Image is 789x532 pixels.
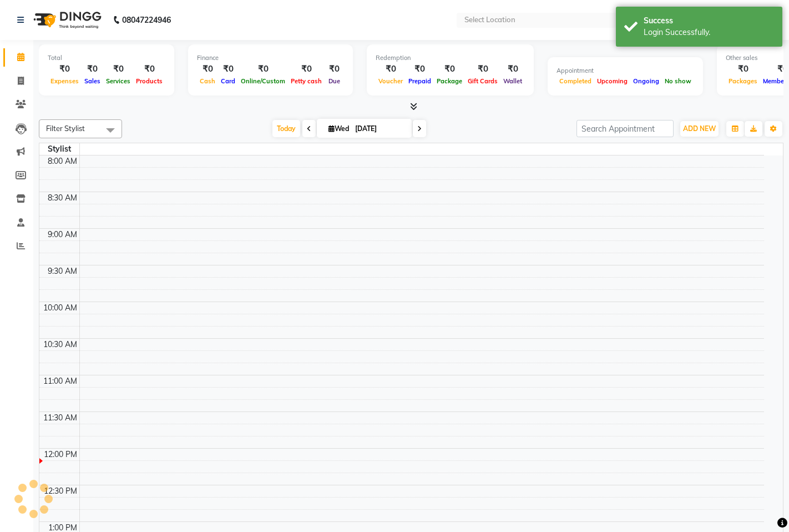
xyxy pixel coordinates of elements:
div: 12:00 PM [42,449,79,460]
div: Select Location [464,14,515,26]
div: Redemption [376,53,525,63]
div: ₹0 [726,63,760,76]
div: 8:00 AM [45,155,79,167]
span: Petty cash [288,77,325,85]
span: Voucher [376,77,406,85]
span: Due [326,77,343,85]
div: ₹0 [500,63,525,76]
span: Ongoing [630,77,662,85]
span: Packages [726,77,760,85]
div: 9:00 AM [45,229,79,240]
span: Wed [326,124,352,133]
span: Upcoming [594,77,630,85]
div: ₹0 [376,63,406,76]
div: 9:30 AM [45,265,79,277]
div: 11:00 AM [41,375,79,387]
div: 10:30 AM [41,339,79,350]
span: Expenses [48,77,82,85]
div: Finance [197,53,344,63]
span: Online/Custom [238,77,288,85]
div: ₹0 [406,63,434,76]
span: Today [272,120,300,137]
div: Login Successfully. [644,27,774,38]
div: Success [644,15,774,27]
div: ₹0 [218,63,238,76]
div: ₹0 [238,63,288,76]
span: Wallet [500,77,525,85]
div: 12:30 PM [42,485,79,497]
div: ₹0 [103,63,133,76]
div: 8:30 AM [45,192,79,204]
div: 10:00 AM [41,302,79,314]
img: logo [28,4,104,36]
span: Gift Cards [465,77,500,85]
div: 11:30 AM [41,412,79,424]
div: ₹0 [197,63,218,76]
div: ₹0 [48,63,82,76]
button: ADD NEW [680,121,719,137]
span: No show [662,77,694,85]
span: Package [434,77,465,85]
span: Completed [557,77,594,85]
div: ₹0 [288,63,325,76]
div: Stylist [39,143,79,155]
span: Services [103,77,133,85]
iframe: chat widget [742,488,778,521]
div: ₹0 [82,63,103,76]
span: Cash [197,77,218,85]
div: Appointment [557,66,694,76]
input: 2025-09-03 [352,121,407,137]
b: 08047224946 [122,4,171,36]
span: ADD NEW [683,124,716,133]
span: Sales [82,77,103,85]
span: Products [133,77,165,85]
div: Total [48,53,165,63]
div: ₹0 [465,63,500,76]
div: ₹0 [325,63,344,76]
span: Filter Stylist [46,124,85,133]
span: Card [218,77,238,85]
span: Prepaid [406,77,434,85]
input: Search Appointment [576,120,674,137]
div: ₹0 [133,63,165,76]
div: ₹0 [434,63,465,76]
